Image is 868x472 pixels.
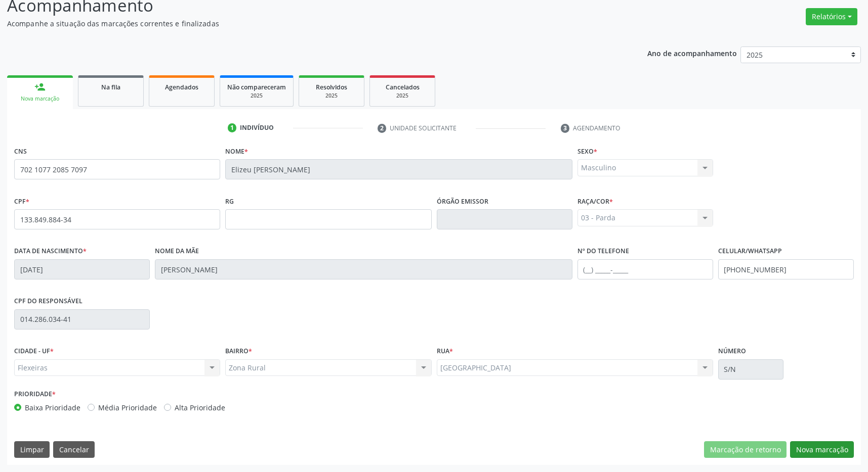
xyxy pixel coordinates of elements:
[306,92,357,100] div: 2025
[225,144,248,159] label: Nome
[14,309,150,329] input: ___.___.___-__
[437,344,453,359] label: Rua
[377,92,428,100] div: 2025
[155,244,199,259] label: Nome da mãe
[225,194,234,209] label: RG
[577,244,629,259] label: Nº do Telefone
[577,259,713,279] input: (__) _____-_____
[718,259,854,279] input: (__) _____-_____
[718,244,782,259] label: Celular/WhatsApp
[165,83,198,91] span: Agendados
[175,402,225,413] label: Alta Prioridade
[14,259,150,279] input: __/__/____
[14,244,87,259] label: Data de nascimento
[34,81,46,92] div: person_add
[806,8,857,25] button: Relatórios
[14,441,50,458] button: Limpar
[225,344,252,359] label: BAIRRO
[14,294,82,309] label: CPF do responsável
[704,441,787,458] button: Marcação de retorno
[577,194,613,209] label: Raça/cor
[101,83,120,91] span: Na fila
[647,46,737,59] p: Ano de acompanhamento
[240,123,274,132] div: Indivíduo
[437,194,488,209] label: Órgão emissor
[227,83,286,91] span: Não compareceram
[98,402,157,413] label: Média Prioridade
[14,344,54,359] label: CIDADE - UF
[25,402,80,413] label: Baixa Prioridade
[577,144,597,159] label: Sexo
[14,95,66,103] div: Nova marcação
[14,387,56,402] label: Prioridade
[790,441,854,458] button: Nova marcação
[7,18,605,29] p: Acompanhe a situação das marcações correntes e finalizadas
[316,83,347,91] span: Resolvidos
[53,441,95,458] button: Cancelar
[227,92,286,100] div: 2025
[718,344,746,359] label: Número
[228,123,237,132] div: 1
[14,194,29,209] label: CPF
[386,83,420,91] span: Cancelados
[14,144,27,159] label: CNS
